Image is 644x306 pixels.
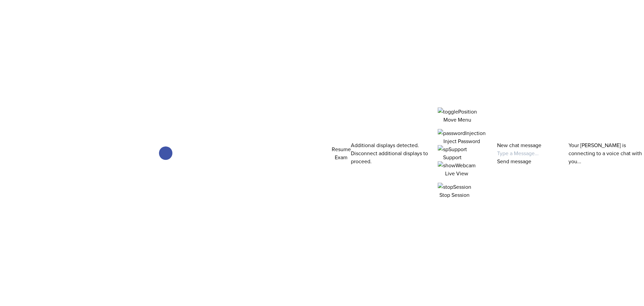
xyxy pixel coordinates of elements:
span: Send message [497,158,531,165]
img: stopSession [438,183,471,191]
p: Inject Password [438,137,486,145]
img: showWebcam [438,161,476,169]
button: Resume Exam [332,145,351,161]
button: Send message [497,157,531,165]
p: Live View [438,169,476,177]
p: Your [PERSON_NAME] is connecting to a voice chat with you... [569,141,644,165]
label: New chat message [497,141,541,149]
p: Support [438,153,467,161]
img: togglePosition [438,107,477,116]
span: Additional displays detected. Disconnect additional displays to proceed. [351,141,428,165]
p: Stop Session [438,191,471,199]
button: Move Menu [438,107,477,124]
img: passwordInjection [438,129,486,137]
img: spSupport [438,145,467,153]
button: Inject Password [438,129,486,145]
button: Live View [438,161,476,177]
input: Type a Message... [497,149,555,157]
button: Support [438,145,467,161]
button: Stop Session [438,183,471,199]
p: Move Menu [438,116,477,124]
